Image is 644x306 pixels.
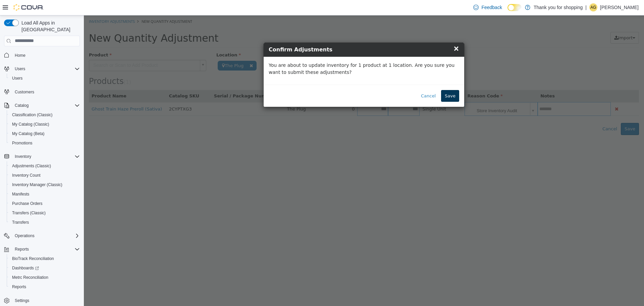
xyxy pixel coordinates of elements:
p: | [585,3,587,11]
button: Inventory [1,152,83,161]
button: Users [12,65,28,73]
span: Metrc Reconciliation [9,273,80,281]
button: Promotions [7,138,83,148]
span: Users [12,76,22,81]
h4: Confirm Adjustments [185,30,375,38]
img: Cova [13,4,44,11]
span: Adjustments (Classic) [12,163,51,169]
span: Dashboards [9,264,80,272]
a: Inventory Count [9,171,43,179]
span: Settings [12,296,80,305]
button: Transfers [7,218,83,227]
a: Promotions [9,139,35,147]
span: Users [9,74,80,82]
a: Metrc Reconciliation [9,273,51,281]
span: Inventory Manager (Classic) [9,181,80,189]
span: Inventory [12,152,80,161]
span: Inventory Count [12,173,41,178]
span: Adjustments (Classic) [9,162,80,170]
div: Alejandro Gomez [589,3,597,11]
button: Manifests [7,189,83,199]
span: BioTrack Reconciliation [9,255,80,263]
a: BioTrack Reconciliation [9,255,57,263]
p: Thank you for shopping [534,3,583,11]
button: Adjustments (Classic) [7,161,83,171]
span: Customers [12,88,80,96]
span: Inventory Manager (Classic) [12,182,62,187]
span: Transfers [12,220,29,225]
span: My Catalog (Classic) [9,120,80,128]
a: Feedback [471,1,504,14]
span: Reports [9,283,80,291]
button: My Catalog (Classic) [7,120,83,129]
button: Cancel [333,75,356,87]
input: Dark Mode [507,4,522,11]
button: Classification (Classic) [7,110,83,120]
a: Home [12,51,28,59]
button: Transfers (Classic) [7,208,83,218]
span: Dashboards [12,265,39,271]
span: My Catalog (Classic) [12,122,49,127]
span: Manifests [12,191,29,197]
span: Reports [12,245,80,253]
span: My Catalog (Beta) [12,131,45,136]
a: Transfers (Classic) [9,209,48,217]
span: My Catalog (Beta) [9,130,80,138]
button: Save [357,75,375,87]
button: Customers [1,87,83,97]
span: Manifests [9,190,80,198]
button: Settings [1,296,83,305]
button: Catalog [12,101,31,110]
a: Transfers [9,218,32,226]
span: Users [12,65,80,73]
a: Inventory Manager (Classic) [9,181,65,189]
span: Classification (Classic) [9,111,80,119]
span: Promotions [9,139,80,147]
button: Users [7,74,83,83]
span: Transfers (Classic) [9,209,80,217]
span: Reports [12,284,26,290]
span: Operations [15,233,35,238]
a: Adjustments (Classic) [9,162,54,170]
span: Classification (Classic) [12,112,53,118]
button: Home [1,50,83,60]
span: Customers [15,89,34,95]
a: Settings [12,297,32,305]
span: Transfers (Classic) [12,210,46,216]
span: Reports [15,247,29,252]
a: Classification (Classic) [9,111,55,119]
a: Manifests [9,190,32,198]
button: Operations [1,231,83,241]
button: BioTrack Reconciliation [7,254,83,263]
span: Promotions [12,140,33,146]
span: Load All Apps in [GEOGRAPHIC_DATA] [19,19,80,33]
a: Dashboards [7,263,83,273]
span: Settings [15,298,29,303]
span: Operations [12,232,80,240]
button: Inventory Count [7,171,83,180]
span: Catalog [15,103,29,108]
span: Purchase Orders [9,200,80,208]
button: Inventory [12,152,34,161]
button: Operations [12,232,37,240]
button: Reports [12,245,32,253]
button: Inventory Manager (Classic) [7,180,83,189]
span: Transfers [9,218,80,226]
a: My Catalog (Beta) [9,130,47,138]
span: BioTrack Reconciliation [12,256,54,261]
button: My Catalog (Beta) [7,129,83,138]
button: Catalog [1,101,83,110]
a: Users [9,74,25,82]
span: Inventory Count [9,171,80,179]
span: Home [12,51,80,59]
a: My Catalog (Classic) [9,120,52,128]
a: Purchase Orders [9,200,45,208]
p: [PERSON_NAME] [600,3,639,11]
span: Purchase Orders [12,201,43,206]
a: Dashboards [9,264,42,272]
span: AG [590,3,596,11]
span: Feedback [481,4,502,11]
button: Purchase Orders [7,199,83,208]
a: Customers [12,88,37,96]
